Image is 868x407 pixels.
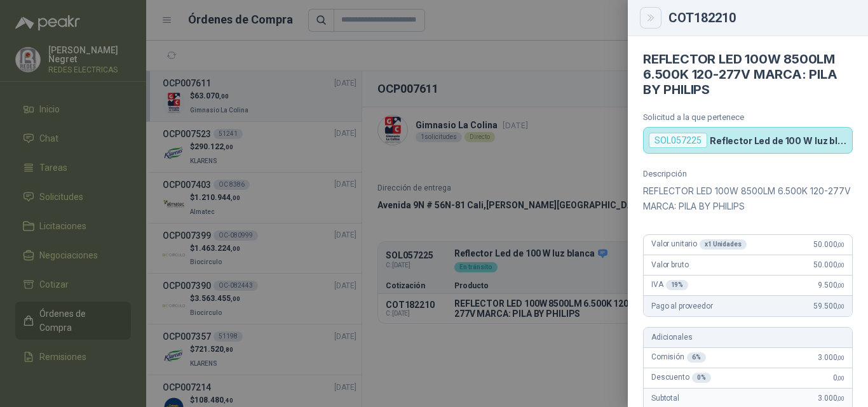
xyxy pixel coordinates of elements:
[651,352,706,363] span: Comisión
[643,112,853,122] p: Solicitud a la que pertenece
[643,10,658,25] button: Close
[837,282,844,289] span: ,00
[651,302,713,310] span: Pago al proveedor
[813,240,844,249] span: 50.000
[837,262,844,269] span: ,00
[837,375,844,382] span: ,00
[818,281,844,290] span: 9.500
[651,373,711,383] span: Descuento
[818,353,844,362] span: 3.000
[643,169,853,178] p: Descripción
[710,135,847,146] p: Reflector Led de 100 W luz blanca
[651,280,688,290] span: IVA
[837,354,844,361] span: ,00
[837,395,844,402] span: ,00
[649,133,707,148] div: SOL057225
[643,51,853,97] h4: REFLECTOR LED 100W 8500LM 6.500K 120-277V MARCA: PILA BY PHILIPS
[668,11,853,24] div: COT182210
[837,241,844,248] span: ,00
[833,373,844,382] span: 0
[644,328,852,348] div: Adicionales
[813,302,844,310] span: 59.500
[666,280,689,290] div: 19 %
[818,394,844,403] span: 3.000
[651,260,688,269] span: Valor bruto
[813,260,844,269] span: 50.000
[643,183,853,214] p: REFLECTOR LED 100W 8500LM 6.500K 120-277V MARCA: PILA BY PHILIPS
[651,394,679,403] span: Subtotal
[651,239,747,250] span: Valor unitario
[700,239,747,250] div: x 1 Unidades
[687,352,706,363] div: 6 %
[837,303,844,310] span: ,00
[692,373,711,383] div: 0 %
